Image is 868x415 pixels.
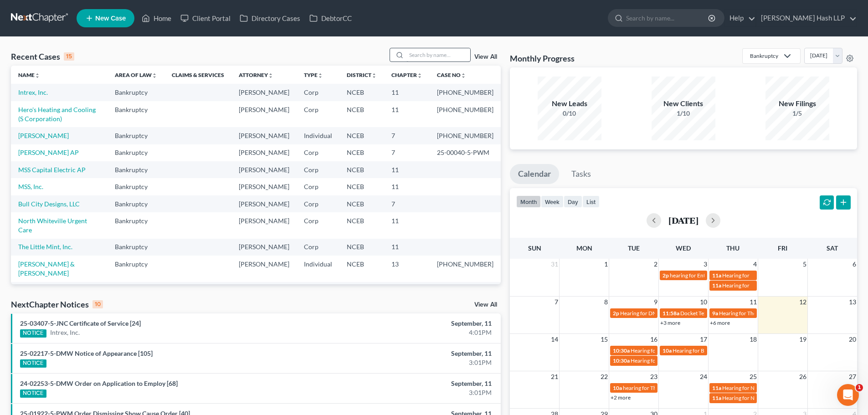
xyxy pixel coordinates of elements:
[756,10,857,26] a: [PERSON_NAME] Hash LLP
[663,310,679,317] span: 11:58a
[710,319,730,326] a: +6 more
[827,244,838,252] span: Sat
[652,109,715,118] div: 1/10
[848,371,857,382] span: 27
[852,259,857,270] span: 6
[649,334,658,345] span: 16
[231,84,297,101] td: [PERSON_NAME]
[430,256,501,282] td: [PHONE_NUMBER]
[749,371,758,382] span: 25
[239,72,273,78] a: Attorneyunfold_more
[384,84,430,101] td: 11
[231,195,297,212] td: [PERSON_NAME]
[339,195,384,212] td: NCEB
[235,10,305,26] a: Directory Cases
[626,10,709,26] input: Search by name...
[347,72,377,78] a: Districtunfold_more
[297,101,339,127] td: Corp
[582,195,600,208] button: list
[528,244,541,252] span: Sun
[384,161,430,178] td: 11
[50,328,80,337] a: Intrex, Inc.
[712,272,721,279] span: 11a
[384,212,430,238] td: 11
[297,282,339,308] td: Corp
[305,10,356,26] a: DebtorCC
[620,310,764,317] span: Hearing for DNB Management, Inc. et [PERSON_NAME] et al
[712,395,721,401] span: 11a
[628,244,640,252] span: Tue
[297,127,339,144] td: Individual
[600,334,609,345] span: 15
[339,101,384,127] td: NCEB
[461,73,466,78] i: unfold_more
[430,144,501,161] td: 25-00040-5-PWM
[576,244,592,252] span: Mon
[722,272,750,279] span: Hearing for
[18,72,40,78] a: Nameunfold_more
[18,243,72,251] a: The Little Mint, Inc.
[765,109,829,118] div: 1/5
[18,166,86,174] a: MSS Capital Electric AP
[340,379,492,388] div: September, 11
[712,384,721,391] span: 11a
[384,256,430,282] td: 13
[802,259,807,270] span: 5
[623,384,696,391] span: hearing for The Little Mint, Inc.
[848,334,857,345] span: 20
[108,212,164,238] td: Bankruptcy
[474,302,497,308] a: View All
[703,259,708,270] span: 3
[550,371,559,382] span: 21
[339,161,384,178] td: NCEB
[750,52,778,60] div: Bankruptcy
[564,195,582,208] button: day
[20,349,153,357] a: 25-02217-5-DMW Notice of Appearance [105]
[339,144,384,161] td: NCEB
[231,212,297,238] td: [PERSON_NAME]
[384,101,430,127] td: 11
[231,101,297,127] td: [PERSON_NAME]
[613,384,622,391] span: 10a
[231,239,297,256] td: [PERSON_NAME]
[231,256,297,282] td: [PERSON_NAME]
[649,371,658,382] span: 23
[92,300,103,308] div: 10
[848,297,857,307] span: 13
[231,127,297,144] td: [PERSON_NAME]
[712,310,718,317] span: 9a
[719,310,793,317] span: Hearing for The Little Mint, Inc.
[765,98,829,109] div: New Filings
[676,244,691,252] span: Wed
[516,195,541,208] button: month
[550,334,559,345] span: 14
[541,195,564,208] button: week
[474,54,497,60] a: View All
[384,178,430,195] td: 11
[603,259,609,270] span: 1
[304,72,323,78] a: Typeunfold_more
[339,127,384,144] td: NCEB
[231,282,297,308] td: [PERSON_NAME]
[11,51,74,62] div: Recent Cases
[108,101,164,127] td: Bankruptcy
[339,84,384,101] td: NCEB
[18,260,75,277] a: [PERSON_NAME] & [PERSON_NAME]
[297,195,339,212] td: Corp
[550,259,559,270] span: 31
[603,297,609,307] span: 8
[231,144,297,161] td: [PERSON_NAME]
[798,371,807,382] span: 26
[417,73,422,78] i: unfold_more
[108,178,164,195] td: Bankruptcy
[18,217,87,234] a: North Whiteville Urgent Care
[384,195,430,212] td: 7
[406,48,470,61] input: Search by name...
[339,239,384,256] td: NCEB
[339,256,384,282] td: NCEB
[631,357,828,364] span: Hearing for North Whiteville Urgent Care & Family Practice, [GEOGRAPHIC_DATA]
[600,371,609,382] span: 22
[20,329,46,338] div: NOTICE
[108,282,164,308] td: Bankruptcy
[297,178,339,195] td: Corp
